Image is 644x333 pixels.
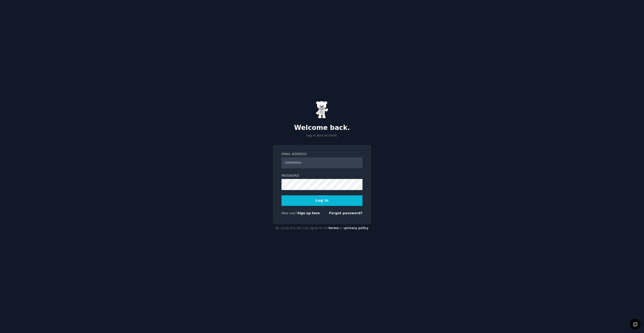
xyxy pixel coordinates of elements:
[329,211,363,215] a: Forgot password?
[273,133,371,138] p: Log in your account.
[316,101,328,119] img: Gummy Bear
[344,226,369,230] a: privacy policy
[281,195,363,206] button: Log In
[281,174,363,178] label: Password
[281,152,363,157] label: Email Address
[329,226,339,230] a: terms
[281,211,298,215] span: New user?
[273,224,371,232] div: By using this site you agree to our and
[298,211,320,215] a: Sign up here
[273,124,371,132] h2: Welcome back.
